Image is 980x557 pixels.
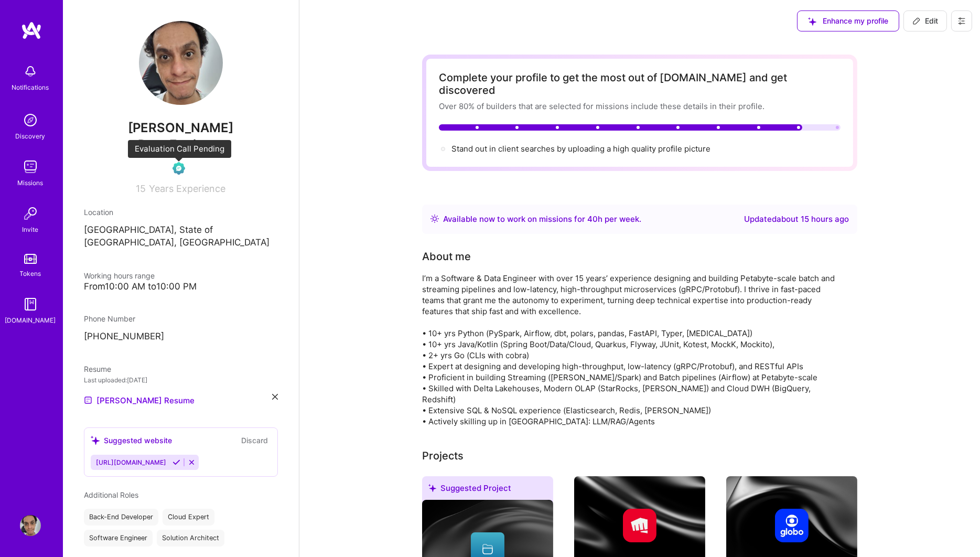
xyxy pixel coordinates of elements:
[84,281,278,292] div: From 10:00 AM to 10:00 PM
[84,207,278,218] div: Location
[443,213,641,226] div: Available now to work on missions for h per week .
[173,162,185,175] img: Evaluation Call Pending
[20,156,41,177] img: teamwork
[439,71,841,97] div: Complete your profile to get the most out of [DOMAIN_NAME] and get discovered
[16,131,46,142] div: Discovery
[84,530,153,547] div: Software Engineer
[149,183,226,194] span: Years Experience
[439,101,841,112] div: Over 80% of builders that are selected for missions include these details in their profile.
[84,394,195,406] a: [PERSON_NAME] Resume
[84,365,111,373] span: Resume
[422,476,553,504] div: Suggested Project
[12,82,49,93] div: Notifications
[84,120,278,136] span: [PERSON_NAME]
[5,315,56,326] div: [DOMAIN_NAME]
[17,515,44,536] a: User Avatar
[84,509,158,526] div: Back-End Developer
[20,294,41,315] img: guide book
[136,183,146,194] span: 15
[422,249,471,264] div: About me
[422,448,464,464] div: Projects
[139,21,223,105] img: User Avatar
[84,330,278,343] p: [PHONE_NUMBER]
[20,110,41,131] img: discovery
[91,436,100,445] i: icon SuggestedTeams
[23,224,39,235] div: Invite
[903,10,947,31] button: Edit
[173,458,180,466] i: Accept
[84,374,278,385] div: Last uploaded: [DATE]
[20,61,41,82] img: bell
[157,530,224,547] div: Solution Architect
[428,484,436,492] i: icon SuggestedTeams
[20,515,41,536] img: User Avatar
[20,203,41,224] img: Invite
[84,314,135,323] span: Phone Number
[422,273,842,427] div: I’m a Software & Data Engineer with over 15 years’ experience designing and building Petabyte-sca...
[623,509,656,542] img: Company logo
[91,435,172,446] div: Suggested website
[18,177,44,188] div: Missions
[163,509,214,526] div: Cloud Expert
[24,254,37,264] img: tokens
[138,137,224,152] span: Data Engineer
[84,396,92,404] img: Resume
[84,224,278,249] p: [GEOGRAPHIC_DATA], State of [GEOGRAPHIC_DATA], [GEOGRAPHIC_DATA]
[272,394,278,400] i: icon Close
[84,490,138,499] span: Additional Roles
[188,458,196,466] i: Reject
[451,143,710,154] div: Stand out in client searches by uploading a high quality profile picture
[587,214,598,224] span: 40
[775,509,809,542] img: Company logo
[744,213,849,226] div: Updated about 15 hours ago
[238,434,271,446] button: Discard
[84,271,155,280] span: Working hours range
[96,458,166,466] span: [URL][DOMAIN_NAME]
[430,215,439,223] img: Availability
[20,268,41,279] div: Tokens
[21,21,42,40] img: logo
[912,16,938,26] span: Edit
